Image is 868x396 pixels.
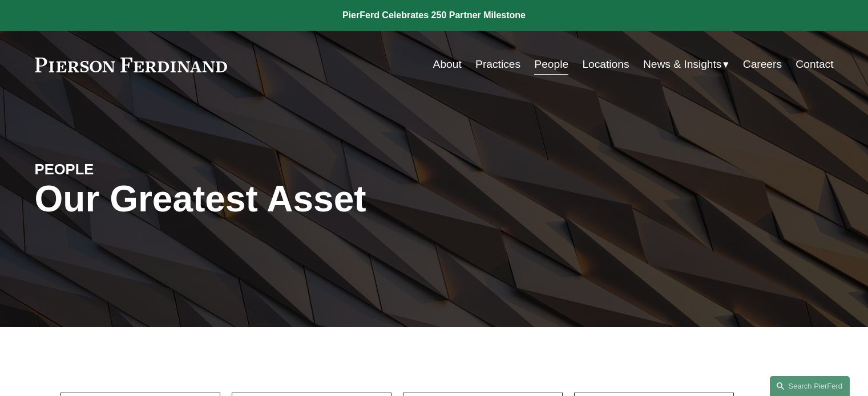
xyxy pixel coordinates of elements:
[35,160,235,178] h4: PEOPLE
[743,54,782,75] a: Careers
[643,55,722,75] span: News & Insights
[433,54,462,75] a: About
[534,54,568,75] a: People
[475,54,520,75] a: Practices
[796,54,833,75] a: Contact
[35,178,567,220] h1: Our Greatest Asset
[582,54,629,75] a: Locations
[643,54,729,75] a: folder dropdown
[770,376,850,396] a: Search this site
